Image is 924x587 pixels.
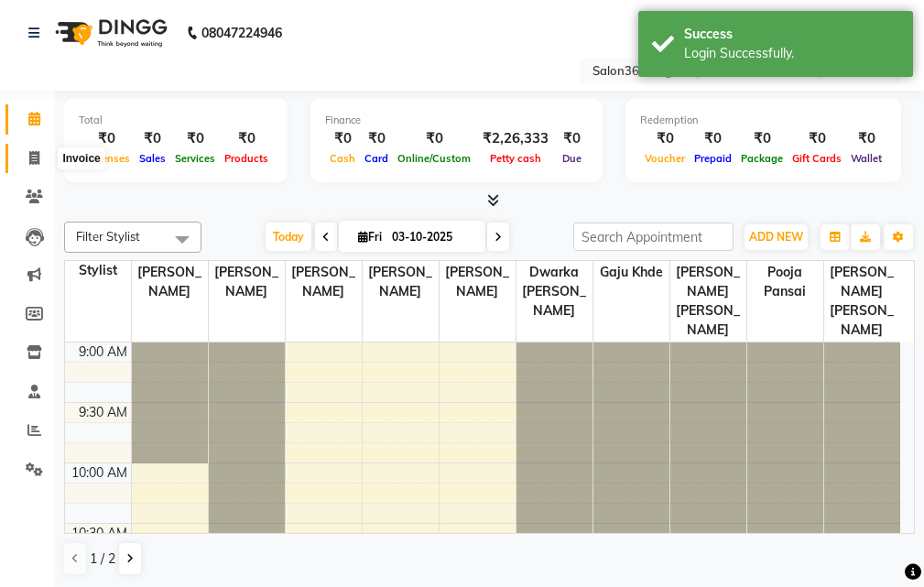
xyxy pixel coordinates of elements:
[684,25,899,44] div: Success
[220,128,273,149] div: ₹0
[485,152,546,165] span: Petty cash
[846,128,886,149] div: ₹0
[286,261,362,303] span: [PERSON_NAME]
[788,152,846,165] span: Gift Cards
[640,152,690,165] span: Voucher
[690,128,736,149] div: ₹0
[360,128,393,149] div: ₹0
[90,549,115,569] span: 1 / 2
[393,128,475,149] div: ₹0
[747,261,823,303] span: pooja pansai
[363,261,439,303] span: [PERSON_NAME]
[201,7,282,59] b: 08047224946
[593,261,669,284] span: gaju khde
[360,152,393,165] span: Card
[558,152,586,165] span: Due
[516,261,592,322] span: dwarka [PERSON_NAME]
[75,403,131,422] div: 9:30 AM
[847,514,906,569] iframe: chat widget
[220,152,273,165] span: Products
[170,152,220,165] span: Services
[788,128,846,149] div: ₹0
[135,152,170,165] span: Sales
[745,224,808,250] button: ADD NEW
[79,113,273,128] div: Total
[670,261,746,342] span: [PERSON_NAME] [PERSON_NAME]
[76,229,140,244] span: Filter Stylist
[736,128,788,149] div: ₹0
[79,128,135,149] div: ₹0
[475,128,556,149] div: ₹2,26,333
[393,152,475,165] span: Online/Custom
[573,223,734,251] input: Search Appointment
[170,128,220,149] div: ₹0
[736,152,788,165] span: Package
[640,128,690,149] div: ₹0
[556,128,588,149] div: ₹0
[325,152,360,165] span: Cash
[135,128,170,149] div: ₹0
[209,261,285,303] span: [PERSON_NAME]
[824,261,901,342] span: [PERSON_NAME] [PERSON_NAME]
[68,463,131,483] div: 10:00 AM
[65,261,131,280] div: Stylist
[266,223,311,251] span: Today
[386,223,478,251] input: 2025-10-03
[749,230,803,244] span: ADD NEW
[68,524,131,543] div: 10:30 AM
[325,128,360,149] div: ₹0
[353,230,386,244] span: Fri
[846,152,886,165] span: Wallet
[325,113,588,128] div: Finance
[690,152,736,165] span: Prepaid
[132,261,208,303] span: [PERSON_NAME]
[684,44,899,63] div: Login Successfully.
[47,7,172,59] img: logo
[640,113,886,128] div: Redemption
[75,342,131,362] div: 9:00 AM
[440,261,516,303] span: [PERSON_NAME]
[58,147,104,169] div: Invoice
